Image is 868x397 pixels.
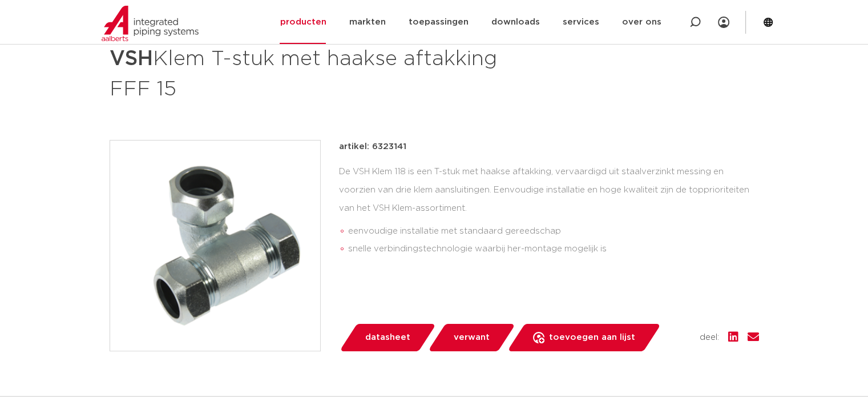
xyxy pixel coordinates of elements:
[365,328,410,347] span: datasheet
[339,324,436,351] a: datasheet
[339,140,406,154] p: artikel: 6323141
[348,222,759,240] li: eenvoudige installatie met standaard gereedschap
[110,49,153,69] strong: VSH
[110,42,538,103] h1: Klem T-stuk met haakse aftakking FFF 15
[700,331,719,344] span: deel:
[427,324,515,351] a: verwant
[339,163,759,263] div: De VSH Klem 118 is een T-stuk met haakse aftakking, vervaardigd uit staalverzinkt messing en voor...
[549,328,635,347] span: toevoegen aan lijst
[454,328,490,347] span: verwant
[348,240,759,258] li: snelle verbindingstechnologie waarbij her-montage mogelijk is
[110,141,320,351] img: Product Image for VSH Klem T-stuk met haakse aftakking FFF 15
